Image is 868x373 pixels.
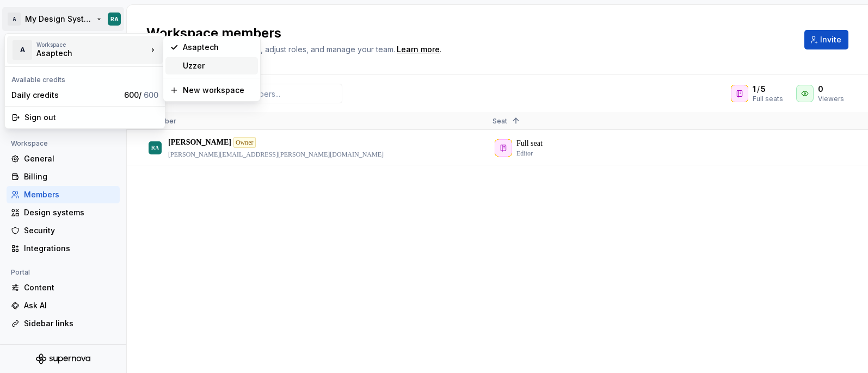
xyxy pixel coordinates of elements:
div: Asaptech [183,42,254,53]
div: Workspace [36,41,147,48]
span: 600 [144,90,158,100]
div: Uzzer [183,60,254,71]
div: Sign out [24,112,158,123]
div: A [13,40,32,60]
div: New workspace [183,85,254,96]
span: 600 / [124,90,158,100]
div: Available credits [7,69,163,86]
div: Daily credits [11,90,120,101]
div: Asaptech [36,48,129,59]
